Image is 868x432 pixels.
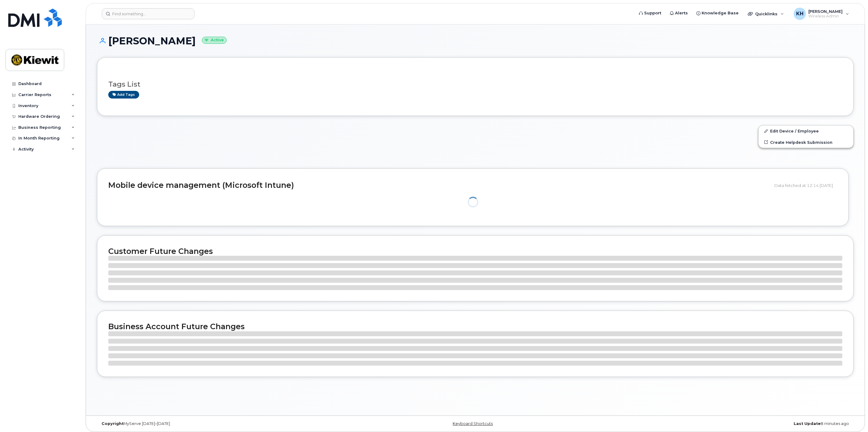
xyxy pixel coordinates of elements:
[97,421,349,426] div: MyServe [DATE]–[DATE]
[102,421,124,426] strong: Copyright
[108,181,770,190] h2: Mobile device management (Microsoft Intune)
[108,322,842,331] h2: Business Account Future Changes
[108,91,139,99] a: Add tags
[774,180,837,191] div: Data fetched at 12:14 [DATE]
[108,80,842,88] h3: Tags List
[97,35,854,46] h1: [PERSON_NAME]
[108,247,842,256] h2: Customer Future Changes
[453,421,493,426] a: Keyboard Shortcuts
[759,137,853,148] a: Create Helpdesk Submission
[601,421,854,426] div: 8 minutes ago
[759,125,853,136] a: Edit Device / Employee
[794,421,821,426] strong: Last Update
[202,37,227,44] small: Active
